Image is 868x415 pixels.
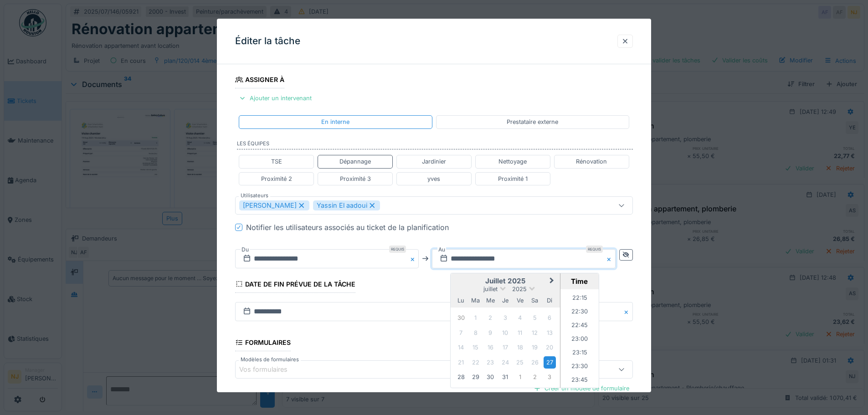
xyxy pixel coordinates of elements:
h3: Éditer la tâche [235,36,300,47]
div: Assigner à [235,73,284,88]
div: Not available vendredi 11 juillet 2025 [514,327,526,339]
div: Nettoyage [498,157,527,166]
div: Not available dimanche 20 juillet 2025 [544,341,556,354]
li: 22:30 [560,306,599,319]
button: Next Month [545,274,560,289]
button: Close [606,249,616,268]
span: 2025 [512,286,527,292]
div: Not available mercredi 23 juillet 2025 [484,356,497,369]
div: Date de fin prévue de la tâche [235,277,355,293]
div: lundi [455,294,467,307]
li: 23:15 [560,347,599,360]
div: Not available samedi 19 juillet 2025 [529,341,541,354]
div: Not available dimanche 6 juillet 2025 [544,312,556,324]
div: Not available vendredi 4 juillet 2025 [514,312,526,324]
div: Choose lundi 28 juillet 2025 [455,371,467,383]
li: 23:00 [560,333,599,347]
div: Notifier les utilisateurs associés au ticket de la planification [246,222,449,233]
label: Du [241,245,250,255]
div: vendredi [514,294,526,307]
div: Not available mardi 22 juillet 2025 [469,356,482,369]
li: 23:30 [560,360,599,374]
li: 22:45 [560,319,599,333]
div: Not available samedi 12 juillet 2025 [529,327,541,339]
div: Not available jeudi 3 juillet 2025 [499,312,511,324]
div: yves [427,174,440,183]
div: Vos formulaires [239,364,300,374]
div: Proximité 3 [340,174,371,183]
div: Ajouter un intervenant [235,92,315,104]
span: juillet [483,286,498,292]
label: Les équipes [237,140,633,150]
div: Not available lundi 7 juillet 2025 [455,327,467,339]
div: Rénovation [576,157,607,166]
div: Proximité 2 [261,174,292,183]
div: Prestataire externe [507,118,558,126]
div: Time [563,277,596,286]
li: 22:15 [560,292,599,306]
div: Not available samedi 5 juillet 2025 [529,312,541,324]
div: Not available jeudi 17 juillet 2025 [499,341,511,354]
div: Not available jeudi 10 juillet 2025 [499,327,511,339]
div: Not available samedi 26 juillet 2025 [529,356,541,369]
div: Choose mercredi 30 juillet 2025 [484,371,497,383]
label: Utilisateurs [239,192,270,200]
div: Choose mardi 29 juillet 2025 [469,371,482,383]
div: Yassin El aadoui [313,200,380,210]
button: Close [409,249,419,268]
div: samedi [529,294,541,307]
label: Modèles de formulaires [239,356,301,364]
div: Choose dimanche 27 juillet 2025 [544,356,556,369]
div: jeudi [499,294,511,307]
div: Not available mercredi 2 juillet 2025 [484,312,497,324]
div: Formulaires [235,336,291,351]
li: 23:45 [560,374,599,388]
div: Month juillet, 2025 [453,311,557,384]
div: Not available vendredi 18 juillet 2025 [514,341,526,354]
div: Proximité 1 [498,174,528,183]
div: Dépannage [339,157,371,166]
div: mardi [469,294,482,307]
div: dimanche [544,294,556,307]
div: Not available jeudi 24 juillet 2025 [499,356,511,369]
div: Not available mardi 1 juillet 2025 [469,312,482,324]
div: Not available mardi 8 juillet 2025 [469,327,482,339]
div: Not available mardi 15 juillet 2025 [469,341,482,354]
div: Not available vendredi 25 juillet 2025 [514,356,526,369]
div: Not available lundi 14 juillet 2025 [455,341,467,354]
div: Choose jeudi 31 juillet 2025 [499,371,511,383]
h2: juillet 2025 [451,277,560,285]
div: Créer un modèle de formulaire [530,382,633,395]
div: Not available lundi 21 juillet 2025 [455,356,467,369]
div: Choose samedi 2 août 2025 [529,371,541,383]
div: Not available mercredi 16 juillet 2025 [484,341,497,354]
div: Requis [389,246,406,253]
div: Not available lundi 30 juin 2025 [455,312,467,324]
div: Choose vendredi 1 août 2025 [514,371,526,383]
div: Jardinier [422,157,446,166]
div: Not available dimanche 13 juillet 2025 [544,327,556,339]
ul: Time [560,289,599,388]
label: Au [437,245,446,255]
button: Close [623,302,633,321]
div: En interne [321,118,349,126]
div: Not available mercredi 9 juillet 2025 [484,327,497,339]
div: Choose dimanche 3 août 2025 [544,371,556,383]
div: mercredi [484,294,497,307]
div: TSE [271,157,282,166]
div: Requis [586,246,603,253]
div: [PERSON_NAME] [239,200,309,210]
